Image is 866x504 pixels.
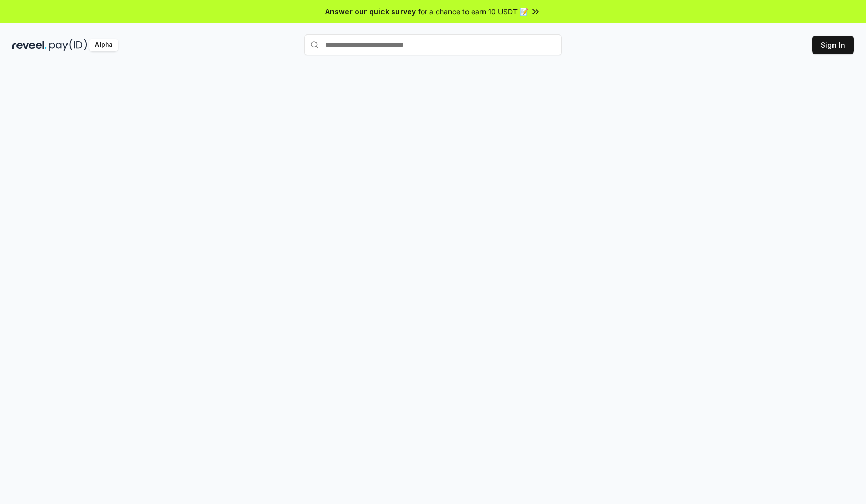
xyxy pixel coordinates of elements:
[325,6,416,17] span: Answer our quick survey
[89,39,118,51] div: Alpha
[418,6,528,17] span: for a chance to earn 10 USDT 📝
[812,36,854,54] button: Sign In
[49,39,87,51] img: pay_id
[12,39,47,51] img: reveel_dark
